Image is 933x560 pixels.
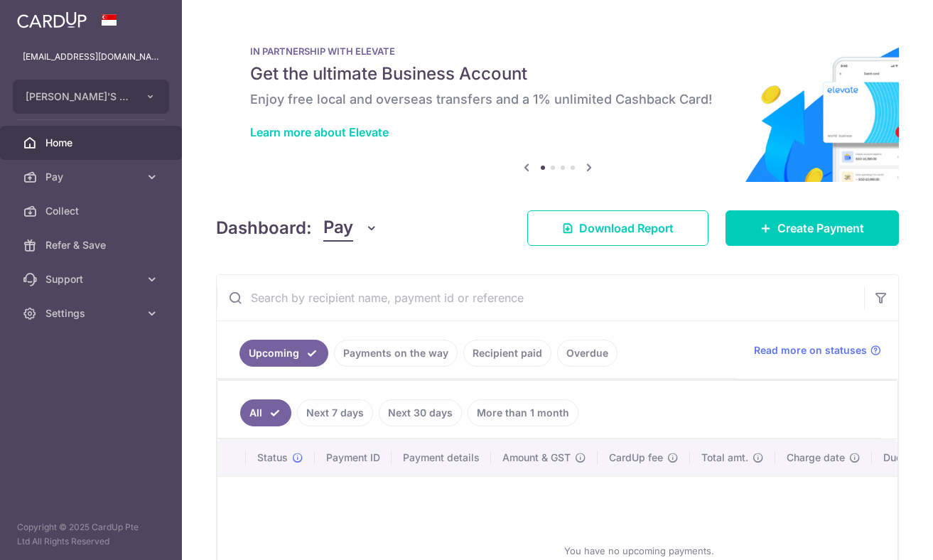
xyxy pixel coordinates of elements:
span: Collect [45,204,139,218]
a: More than 1 month [468,399,578,426]
a: Learn more about Elevate [250,125,389,139]
a: Create Payment [726,210,899,246]
span: Refer & Save [45,238,139,252]
span: Pay [45,170,139,184]
a: Overdue [557,340,617,367]
span: Pay [323,215,353,242]
a: Download Report [527,210,708,246]
img: CardUp [17,11,87,28]
span: [PERSON_NAME]'S TANDOOR PTE. LTD. [26,90,131,104]
a: Recipient paid [463,340,551,367]
span: Support [45,272,139,286]
span: Due date [883,451,926,465]
span: Amount & GST [502,451,571,465]
button: [PERSON_NAME]'S TANDOOR PTE. LTD. [13,80,169,114]
a: Payments on the way [334,340,458,367]
h4: Dashboard: [216,215,312,241]
a: Upcoming [239,340,328,367]
img: Renovation banner [216,23,899,182]
span: Read more on statuses [754,343,867,357]
a: Next 7 days [297,399,373,426]
span: Settings [45,306,139,321]
span: Create Payment [777,220,864,237]
a: All [240,399,291,426]
h6: Enjoy free local and overseas transfers and a 1% unlimited Cashback Card! [250,91,865,108]
a: Next 30 days [379,399,462,426]
span: Home [45,136,139,150]
span: Status [257,451,288,465]
span: CardUp fee [609,451,663,465]
a: Read more on statuses [754,343,881,357]
span: Download Report [579,220,674,237]
h5: Get the ultimate Business Account [250,63,865,85]
input: Search by recipient name, payment id or reference [217,275,864,321]
p: IN PARTNERSHIP WITH ELEVATE [250,45,865,57]
span: Charge date [787,451,845,465]
p: [EMAIL_ADDRESS][DOMAIN_NAME] [23,50,159,64]
th: Payment ID [315,439,392,476]
span: Total amt. [701,451,748,465]
th: Payment details [392,439,491,476]
button: Pay [323,215,378,242]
